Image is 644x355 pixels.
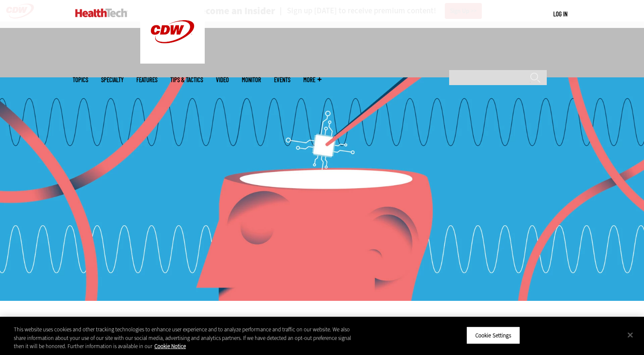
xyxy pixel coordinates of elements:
button: Cookie Settings [466,326,520,344]
a: Tips & Tactics [170,77,203,83]
div: User menu [553,9,567,18]
a: Video [216,77,229,83]
span: More [303,77,321,83]
img: Home [75,9,127,17]
a: Events [274,77,290,83]
a: Features [136,77,157,83]
a: More information about your privacy [154,343,186,350]
a: Log in [553,10,567,18]
div: This website uses cookies and other tracking technologies to enhance user experience and to analy... [14,325,354,351]
a: MonITor [242,77,261,83]
button: Close [621,325,640,344]
span: Specialty [101,77,123,83]
span: Topics [73,77,88,83]
a: CDW [140,57,205,66]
